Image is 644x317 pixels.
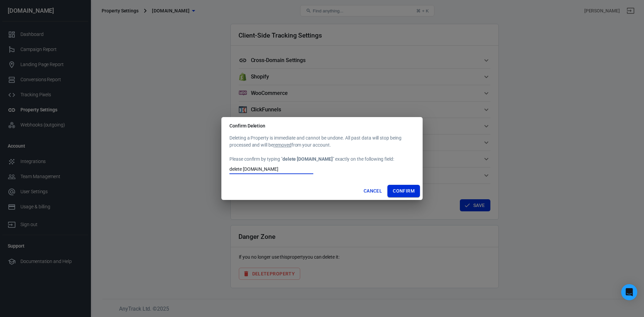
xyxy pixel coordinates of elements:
button: Cancel [361,185,385,197]
strong: delete [DOMAIN_NAME] [282,156,333,162]
div: Open Intercom Messenger [621,284,637,300]
h2: Confirm Deletion [221,117,423,135]
button: Confirm [387,185,420,197]
input: Type "delete smartlyfy.com" here [229,165,313,174]
div: Deleting a Property is immediate and cannot be undone. All past data will stop being processed an... [229,135,415,175]
u: removed [273,142,291,148]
